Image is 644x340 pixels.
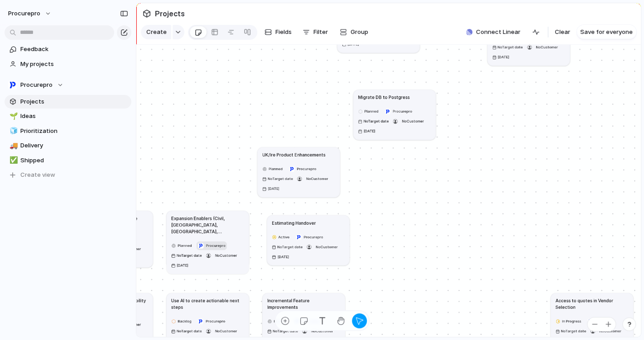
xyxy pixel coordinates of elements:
[171,297,244,310] h1: Use AI to create actionable next steps
[498,44,523,50] span: No Target date
[363,118,389,124] span: No Target date
[196,316,226,325] button: Procurepro
[177,263,188,268] span: [DATE]
[498,54,509,60] span: [DATE]
[270,252,290,261] button: [DATE]
[462,25,524,39] button: Connect Linear
[197,241,227,250] button: Procurepro
[306,176,328,181] span: No Customer
[299,25,332,39] button: Filter
[206,318,225,324] span: Procurepro
[262,151,325,158] h1: UK/Ire Product Enhancements
[400,117,425,125] button: NoCustomer
[20,127,128,136] span: Prioritization
[20,156,128,165] span: Shipped
[146,28,167,37] span: Create
[261,184,281,193] button: [DATE]
[177,253,202,258] span: No Target date
[214,326,239,335] button: NoCustomer
[8,156,17,165] button: ✅
[490,52,510,61] button: [DATE]
[261,165,286,173] button: Planned
[5,154,131,167] a: ✅Shipped
[311,329,333,333] span: No Customer
[274,318,288,324] span: Planned
[10,141,16,151] div: 🚚
[177,328,202,334] span: No Target date
[356,117,390,125] button: NoTarget date
[363,128,375,134] span: [DATE]
[215,253,237,257] span: No Customer
[297,166,317,171] span: Procurepro
[75,215,148,228] h1: Bold Innovation: Step Change Demand
[275,28,292,37] span: Fields
[356,107,382,116] button: Planned
[562,318,581,324] span: In Progress
[178,318,191,324] span: Backlog
[596,318,615,324] span: Procurepro
[270,242,304,251] button: NoTarget date
[266,316,291,325] button: Planned
[402,119,423,123] span: No Customer
[153,5,187,22] span: Projects
[20,141,128,150] span: Delivery
[8,9,40,18] span: procurepro
[365,109,379,114] span: Planned
[215,329,237,333] span: No Customer
[277,244,303,250] span: No Target date
[551,25,574,39] button: Clear
[5,124,131,138] a: 🧊Prioritization
[261,174,294,183] button: NoTarget date
[393,109,412,114] span: Procurepro
[10,155,16,165] div: ✅
[20,45,128,54] span: Feedback
[476,28,520,37] span: Connect Linear
[383,107,413,116] button: Procurepro
[8,112,17,121] button: 🌱
[356,127,376,135] button: [DATE]
[534,42,559,51] button: NoCustomer
[358,94,409,100] h1: Migrate DB to Postgress
[287,165,317,173] button: Procurepro
[304,234,323,240] span: Procurepro
[347,41,359,47] span: [DATE]
[5,42,131,56] a: Feedback
[267,297,340,310] h1: Incremental Feature Improvements
[305,174,330,183] button: NoCustomer
[268,186,279,191] span: [DATE]
[577,25,636,39] button: Save for everyone
[20,112,128,121] span: Ideas
[599,329,621,333] span: No Customer
[316,244,337,249] span: No Customer
[170,251,203,260] button: NoTarget date
[20,170,55,179] span: Create view
[266,326,299,335] button: NoTarget date
[554,316,585,325] button: In Progress
[20,60,128,69] span: My projects
[5,78,131,92] button: Procurepro
[341,40,360,48] button: [DATE]
[171,215,244,235] h1: Expansion Enablers (Civil, [GEOGRAPHIC_DATA], [GEOGRAPHIC_DATA], [GEOGRAPHIC_DATA])
[310,326,335,335] button: NoCustomer
[314,242,339,251] button: NoCustomer
[335,25,373,39] button: Group
[141,25,171,39] button: Create
[272,219,316,226] h1: Estimating Handover
[170,316,195,325] button: Backlog
[75,297,146,304] h1: Power BI Observability & Stability
[278,234,289,240] span: Active
[5,109,131,123] a: 🌱Ideas
[598,326,623,335] button: NoCustomer
[214,251,239,260] button: NoCustomer
[261,25,295,39] button: Fields
[5,95,131,109] a: Projects
[20,80,53,90] span: Procurepro
[118,320,143,329] button: NoCustomer
[273,328,298,334] span: No Target date
[8,141,17,150] button: 🚚
[119,322,141,326] span: No Customer
[294,232,325,241] button: Procurepro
